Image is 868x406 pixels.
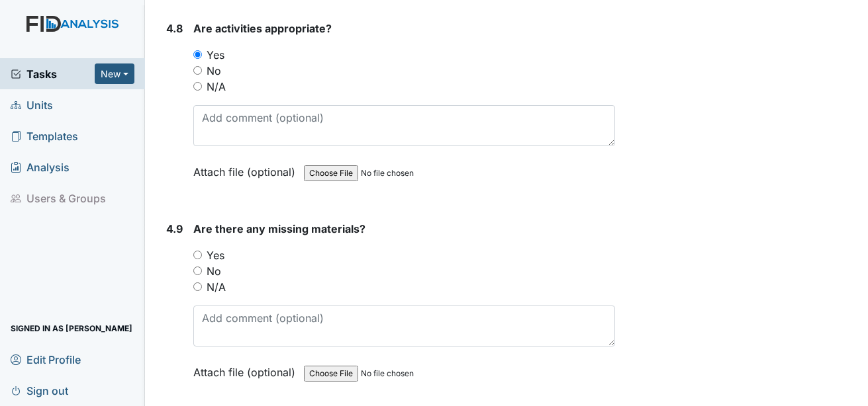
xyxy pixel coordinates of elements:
[95,63,134,84] button: New
[11,318,132,339] span: Signed in as [PERSON_NAME]
[11,95,53,115] span: Units
[11,66,95,82] a: Tasks
[193,222,365,235] span: Are there any missing materials?
[207,79,226,95] label: N/A
[193,66,202,75] input: No
[193,157,301,180] label: Attach file (optional)
[193,22,332,35] span: Are activities appropriate?
[207,247,224,263] label: Yes
[193,266,202,275] input: No
[11,349,81,370] span: Edit Profile
[193,357,301,380] label: Attach file (optional)
[193,282,202,291] input: N/A
[193,82,202,91] input: N/A
[207,263,221,279] label: No
[207,279,226,295] label: N/A
[11,380,68,401] span: Sign out
[193,50,202,59] input: Yes
[166,221,183,237] label: 4.9
[11,126,78,146] span: Templates
[166,20,183,36] label: 4.8
[207,63,221,79] label: No
[207,47,224,63] label: Yes
[193,251,202,259] input: Yes
[11,157,70,177] span: Analysis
